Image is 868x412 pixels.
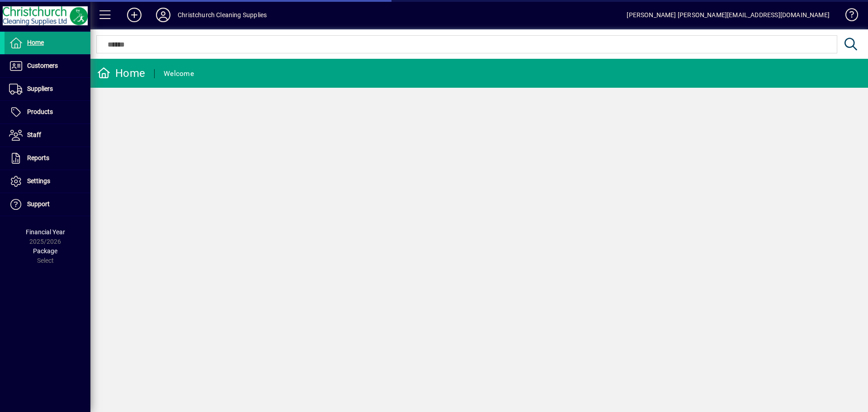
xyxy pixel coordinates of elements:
[5,170,90,193] a: Settings
[27,131,41,138] span: Staff
[5,124,90,147] a: Staff
[27,85,53,92] span: Suppliers
[5,147,90,170] a: Reports
[120,7,149,23] button: Add
[26,228,65,236] span: Financial Year
[97,66,145,81] div: Home
[27,108,53,115] span: Products
[27,39,44,46] span: Home
[27,200,50,208] span: Support
[627,8,830,22] div: [PERSON_NAME] [PERSON_NAME][EMAIL_ADDRESS][DOMAIN_NAME]
[27,62,58,69] span: Customers
[33,247,57,255] span: Package
[27,154,49,161] span: Reports
[164,66,194,81] div: Welcome
[5,101,90,123] a: Products
[27,177,50,185] span: Settings
[5,55,90,77] a: Customers
[5,193,90,216] a: Support
[839,2,857,31] a: Knowledge Base
[5,78,90,100] a: Suppliers
[178,8,267,22] div: Christchurch Cleaning Supplies
[149,7,178,23] button: Profile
